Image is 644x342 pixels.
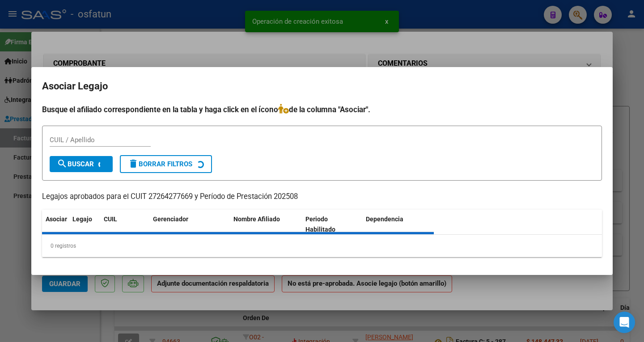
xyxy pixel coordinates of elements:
[614,312,635,333] div: Open Intercom Messenger
[46,215,67,223] span: Asociar
[72,215,92,223] span: Legajo
[100,210,149,239] datatable-header-cell: CUIL
[233,215,280,223] span: Nombre Afiliado
[42,104,602,115] h4: Busque el afiliado correspondiente en la tabla y haga click en el ícono de la columna "Asociar".
[42,191,602,203] p: Legajos aprobados para el CUIT 27264277669 y Período de Prestación 202508
[302,210,362,239] datatable-header-cell: Periodo Habilitado
[305,215,335,233] span: Periodo Habilitado
[69,210,100,239] datatable-header-cell: Legajo
[153,215,188,223] span: Gerenciador
[50,156,113,172] button: Buscar
[230,210,302,239] datatable-header-cell: Nombre Afiliado
[149,210,230,239] datatable-header-cell: Gerenciador
[42,210,69,239] datatable-header-cell: Asociar
[104,215,117,223] span: CUIL
[128,160,192,168] span: Borrar Filtros
[366,215,403,223] span: Dependencia
[57,160,94,168] span: Buscar
[57,158,68,169] mat-icon: search
[42,235,602,257] div: 0 registros
[128,158,139,169] mat-icon: delete
[120,155,212,173] button: Borrar Filtros
[362,210,434,239] datatable-header-cell: Dependencia
[42,78,602,95] h2: Asociar Legajo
